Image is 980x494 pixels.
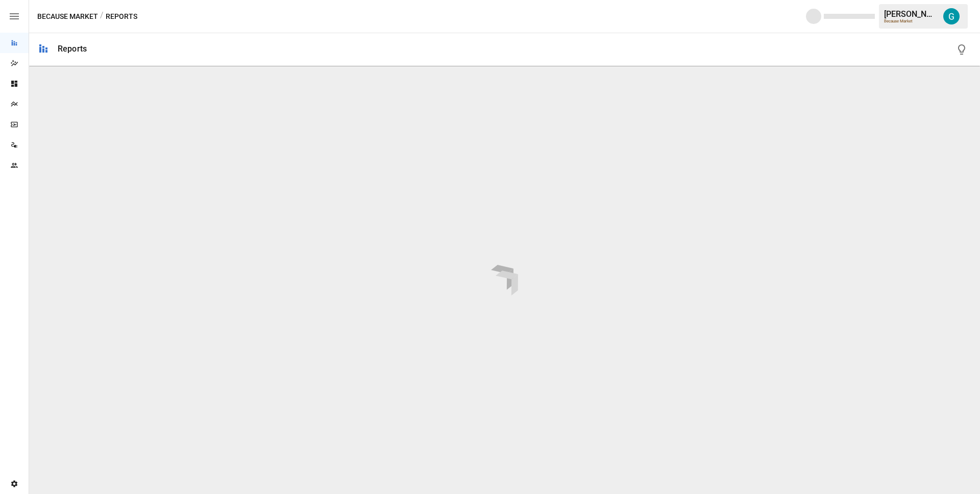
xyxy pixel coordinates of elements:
[937,2,966,31] button: Gavin Acres
[943,8,960,24] img: Gavin Acres
[37,10,98,23] button: Because Market
[884,9,937,19] div: [PERSON_NAME]
[58,44,87,54] div: Reports
[491,265,518,295] img: drivepoint-animation.ef608ccb.svg
[884,19,937,23] div: Because Market
[100,10,104,23] div: /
